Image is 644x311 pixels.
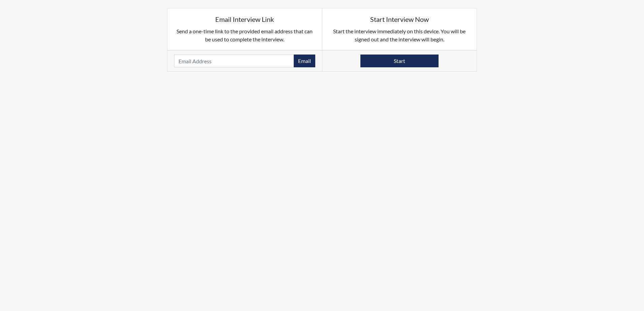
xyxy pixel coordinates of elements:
[174,15,315,23] h5: Email Interview Link
[174,55,294,67] input: Email Address
[329,27,470,43] p: Start the interview immediately on this device. You will be signed out and the interview will begin.
[174,27,315,43] p: Send a one-time link to the provided email address that can be used to complete the interview.
[294,55,315,67] button: Email
[329,15,470,23] h5: Start Interview Now
[360,55,439,67] button: Start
